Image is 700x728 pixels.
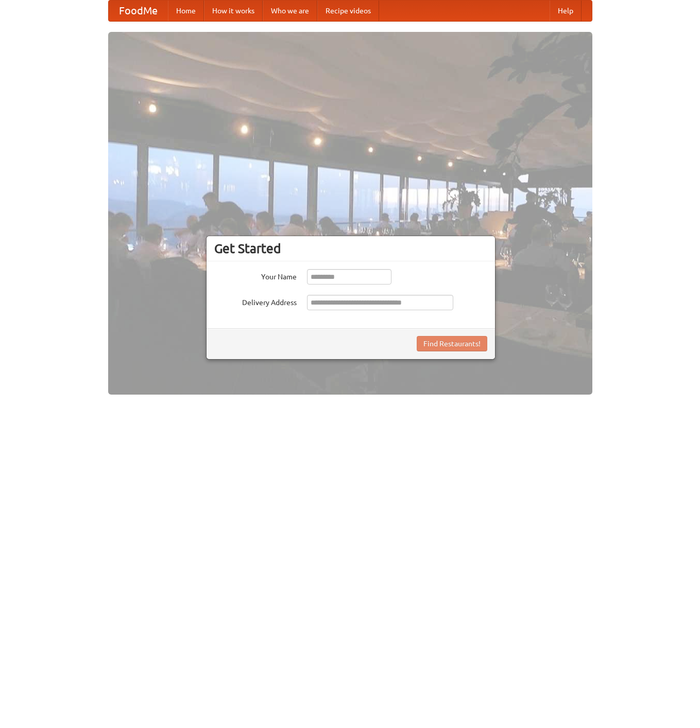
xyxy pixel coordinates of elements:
[204,1,263,21] a: How it works
[109,1,168,21] a: FoodMe
[263,1,317,21] a: Who we are
[417,336,487,351] button: Find Restaurants!
[168,1,204,21] a: Home
[550,1,582,21] a: Help
[214,241,487,256] h3: Get Started
[317,1,379,21] a: Recipe videos
[214,295,297,308] label: Delivery Address
[214,269,297,282] label: Your Name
